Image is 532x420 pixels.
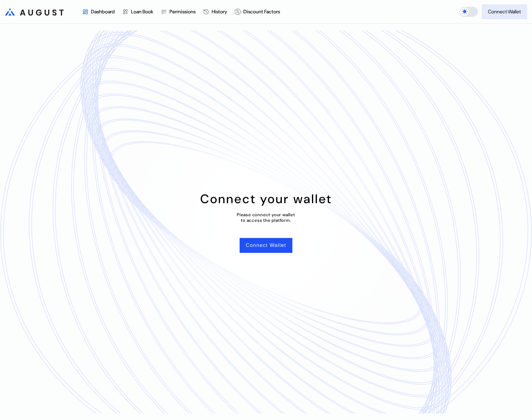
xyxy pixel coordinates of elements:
div: Permissions [169,8,196,15]
div: History [212,8,227,15]
a: Dashboard [79,0,119,23]
button: Connect Wallet [482,4,527,19]
div: Connect Wallet [488,8,521,15]
div: Discount Factors [243,8,280,15]
div: Dashboard [91,8,115,15]
div: Please connect your wallet to access the platform. [237,212,295,223]
a: History [199,0,231,23]
div: Loan Book [131,8,153,15]
a: Discount Factors [231,0,284,23]
div: Connect your wallet [200,191,332,207]
button: Connect Wallet [240,238,292,253]
a: Permissions [157,0,199,23]
a: Loan Book [119,0,157,23]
